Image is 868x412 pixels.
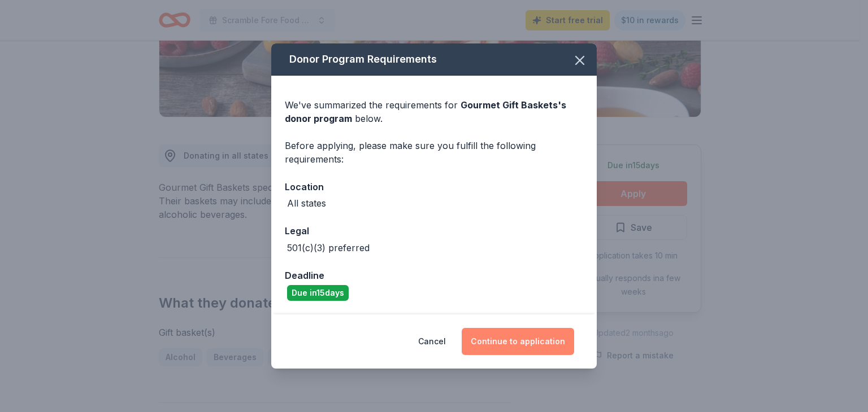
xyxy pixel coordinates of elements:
div: Location [285,179,583,194]
div: Donor Program Requirements [271,43,597,76]
div: Legal [285,223,583,238]
div: 501(c)(3) preferred [287,241,370,255]
div: All states [287,196,326,210]
button: Cancel [418,328,446,355]
div: Before applying, please make sure you fulfill the following requirements: [285,139,583,166]
div: Deadline [285,268,583,283]
div: Due in 15 days [287,285,349,301]
button: Continue to application [462,328,574,355]
div: We've summarized the requirements for below. [285,98,583,125]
